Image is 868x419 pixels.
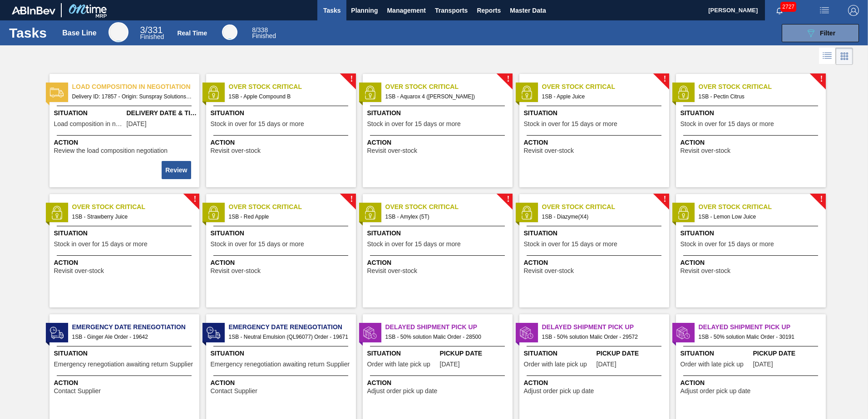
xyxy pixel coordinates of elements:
img: status [363,326,377,340]
span: Action [524,138,667,147]
span: Stock in over for 15 days or more [681,121,774,127]
span: ! [350,76,353,83]
span: Contact Supplier [54,388,101,395]
span: ! [507,76,509,83]
span: Stock in over for 15 days or more [681,241,774,248]
span: Action [367,138,510,147]
span: Over Stock Critical [72,202,199,212]
span: Stock in over for 15 days or more [211,241,304,248]
span: 1SB - Aquarox 4 (Rosemary) [385,92,505,102]
span: Emergency renegotiation awaiting return Supplier [211,361,350,368]
span: Delayed Shipment Pick Up [542,322,669,332]
span: Situation [54,229,197,238]
span: Delivery ID: 17857 - Origin: Sunspray Solutions - Destination: 1SB [72,92,192,102]
img: status [207,206,220,219]
span: Pickup Date [597,349,667,358]
img: status [363,86,377,99]
div: Base Line [108,22,128,42]
span: Situation [211,229,354,238]
span: 1SB - Red Apple [229,212,349,222]
span: Stock in over for 15 days or more [367,121,461,127]
span: Reports [477,5,501,16]
span: Revisit over-stock [211,147,261,154]
span: 1SB - Strawberry Juice [72,212,192,222]
img: Logout [848,5,859,16]
span: Order with late pick up [524,361,587,368]
span: Emergency Date Renegotiation [72,322,199,332]
div: Real Time [222,24,237,40]
img: status [676,86,690,99]
span: Over Stock Critical [385,82,513,92]
span: Transports [435,5,468,16]
span: ! [193,196,196,203]
span: Delayed Shipment Pick Up [385,322,513,332]
img: status [363,206,377,219]
span: 1SB - 50% solution Malic Order - 29572 [542,332,662,342]
span: Stock in over for 15 days or more [524,241,617,248]
span: Stock in over for 15 days or more [54,241,148,248]
span: Order with late pick up [367,361,430,368]
span: Situation [681,229,824,238]
span: Action [54,258,197,268]
span: Pickup Date [440,349,510,358]
span: Situation [211,349,354,358]
span: Over Stock Critical [699,82,826,92]
span: Adjust order pick up date [524,388,594,395]
span: Revisit over-stock [524,147,574,154]
span: Over Stock Critical [699,202,826,212]
span: Stock in over for 15 days or more [211,121,304,127]
button: Review [162,161,191,179]
div: Base Line [140,26,164,40]
span: 1SB - Diazyme(X4) [542,212,662,222]
span: Over Stock Critical [385,202,513,212]
span: Revisit over-stock [681,268,730,274]
span: 07/03/2025 [597,361,616,368]
span: 06/04/2025 [440,361,460,368]
span: Action [681,378,824,388]
span: ! [663,196,666,203]
span: Action [524,378,667,388]
span: Emergency renegotiation awaiting return Supplier [54,361,193,368]
span: 1SB - Neutral Emulsion (QL96077) Order - 19671 [229,332,349,342]
img: status [520,86,533,99]
span: Situation [524,349,594,358]
span: Revisit over-stock [367,147,417,154]
span: 8 [252,26,256,34]
span: Situation [211,108,354,118]
span: Order with late pick up [681,361,744,368]
span: 1SB - 50% solution Malic Order - 28500 [385,332,505,342]
img: userActions [819,5,830,16]
span: 1SB - Apple Juice [542,92,662,102]
span: ! [663,76,666,83]
span: Situation [54,349,197,358]
span: Action [681,138,824,147]
span: Tasks [322,5,342,16]
span: ! [820,76,823,83]
span: 1SB - Amylex (5T) [385,212,505,222]
span: Finished [252,32,276,39]
span: Load composition in negotiation [54,121,124,127]
span: Action [54,138,197,147]
span: Delayed Shipment Pick Up [699,322,826,332]
span: Finished [140,33,164,40]
span: Situation [54,108,124,118]
span: 3 [140,25,145,35]
span: Action [211,258,354,268]
h1: Tasks [9,28,49,38]
span: Contact Supplier [211,388,258,395]
span: 07/28/2025 [753,361,773,368]
img: status [676,206,690,219]
span: 1SB - 50% solution Malic Order - 30191 [699,332,819,342]
span: Master Data [510,5,546,16]
span: Delivery Date & Time [127,108,197,118]
span: Situation [367,349,438,358]
span: 1SB - Lemon Low Juice [699,212,819,222]
span: Adjust order pick up date [681,388,751,395]
span: 08/11/2025, [127,121,147,127]
span: Emergency Date Renegotiation [229,322,356,332]
span: Revisit over-stock [367,268,417,274]
span: Over Stock Critical [229,202,356,212]
img: status [520,206,533,219]
span: Planning [351,5,378,16]
span: / 331 [140,25,163,35]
